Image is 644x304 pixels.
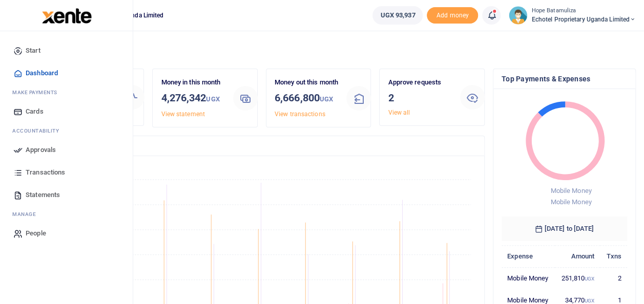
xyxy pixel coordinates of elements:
span: UGX 93,937 [380,10,415,20]
span: Echotel Proprietary Uganda Limited [531,15,636,24]
h6: [DATE] to [DATE] [502,216,627,241]
a: profile-user Hope Batamuliza Echotel Proprietary Uganda Limited [509,6,636,25]
li: M [8,84,124,100]
span: ake Payments [17,89,57,96]
span: People [26,228,46,238]
a: Start [8,39,124,62]
span: Cards [26,106,44,117]
span: Mobile Money [550,187,591,194]
h3: 2 [388,90,452,105]
h3: 6,666,800 [275,90,339,107]
span: Statements [26,190,60,200]
li: Wallet ballance [368,6,427,25]
a: UGX 93,937 [372,6,423,25]
small: UGX [585,276,594,281]
a: Add money [427,11,478,18]
a: Statements [8,184,124,206]
p: Money in this month [161,77,225,88]
small: UGX [206,95,219,103]
h4: Top Payments & Expenses [502,73,627,84]
a: Approvals [8,139,124,161]
a: Cards [8,100,124,123]
h4: Transactions Overview [48,140,476,151]
img: profile-user [509,6,527,25]
td: 2 [600,267,627,289]
span: Start [26,46,40,56]
th: Expense [502,245,555,267]
a: Transactions [8,161,124,184]
p: Money out this month [275,77,339,88]
li: M [8,206,124,222]
a: People [8,222,124,245]
th: Amount [555,245,600,267]
li: Ac [8,123,124,139]
a: logo-small logo-large logo-large [41,11,92,19]
span: Approvals [26,145,56,155]
h3: 4,276,342 [161,90,225,107]
p: Approve requests [388,77,452,88]
a: View all [388,109,410,116]
img: logo-large [42,8,92,24]
small: UGX [585,298,594,303]
th: Txns [600,245,627,267]
td: Mobile Money [502,267,555,289]
span: Mobile Money [550,198,591,206]
td: 251,810 [555,267,600,289]
span: Add money [427,7,478,24]
h4: Hello Hope [39,44,636,55]
span: anage [17,210,36,218]
small: UGX [320,95,333,103]
li: Toup your wallet [427,7,478,24]
small: Hope Batamuliza [531,7,636,15]
a: View transactions [275,111,325,118]
a: View statement [161,111,204,118]
span: Dashboard [26,68,58,78]
span: Transactions [26,167,65,178]
span: countability [20,127,59,135]
a: Dashboard [8,62,124,84]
